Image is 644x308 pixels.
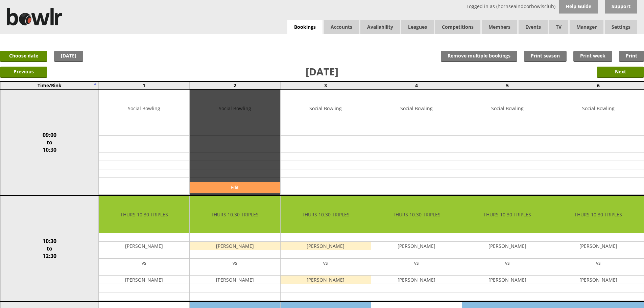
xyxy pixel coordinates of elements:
a: Print [619,51,644,62]
td: vs [281,259,371,267]
td: [PERSON_NAME] [553,242,644,250]
input: Next [597,67,644,78]
a: Events [519,20,548,34]
a: Availability [360,20,400,34]
td: Social Bowling [281,90,371,127]
td: 3 [280,81,371,89]
a: Print season [524,51,567,62]
td: [PERSON_NAME] [371,242,462,250]
input: Remove multiple bookings [441,51,517,62]
a: Competitions [435,20,480,34]
td: THURS 10.30 TRIPLES [281,196,371,233]
span: Settings [605,20,637,34]
td: Social Bowling [99,90,189,127]
td: THURS 10.30 TRIPLES [462,196,553,233]
td: THURS 10.30 TRIPLES [99,196,189,233]
a: Leagues [401,20,434,34]
td: Time/Rink [0,81,99,89]
td: [PERSON_NAME] [190,242,280,250]
td: [PERSON_NAME] [281,242,371,250]
td: [PERSON_NAME] [462,276,553,284]
td: [PERSON_NAME] [462,242,553,250]
span: TV [549,20,568,34]
a: [DATE] [54,51,83,62]
td: vs [99,259,189,267]
td: Social Bowling [371,90,462,127]
a: Print week [573,51,612,62]
td: 5 [462,81,553,89]
td: 1 [99,81,190,89]
td: vs [462,259,553,267]
td: vs [371,259,462,267]
td: [PERSON_NAME] [99,276,189,284]
td: [PERSON_NAME] [553,276,644,284]
td: [PERSON_NAME] [371,276,462,284]
td: 6 [553,81,644,89]
td: THURS 10.30 TRIPLES [371,196,462,233]
td: vs [190,259,280,267]
td: [PERSON_NAME] [190,276,280,284]
td: 09:00 to 10:30 [0,89,99,195]
td: THURS 10.30 TRIPLES [553,196,644,233]
td: Social Bowling [553,90,644,127]
a: Bookings [287,20,323,34]
a: Edit [190,182,280,193]
td: 2 [189,81,280,89]
td: 10:30 to 12:30 [0,195,99,302]
span: Manager [570,20,603,34]
span: Members [482,20,517,34]
span: Accounts [324,20,359,34]
td: Social Bowling [462,90,553,127]
td: [PERSON_NAME] [281,276,371,284]
td: 4 [371,81,462,89]
td: [PERSON_NAME] [99,242,189,250]
td: THURS 10.30 TRIPLES [190,196,280,233]
td: vs [553,259,644,267]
